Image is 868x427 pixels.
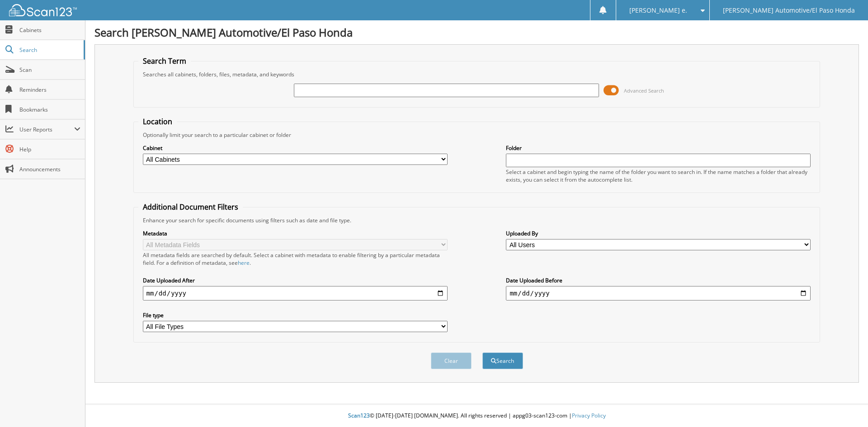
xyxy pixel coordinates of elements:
[506,230,811,237] label: Uploaded By
[19,66,80,74] span: Scan
[138,131,816,139] div: Optionally limit your search to a particular cabinet or folder
[431,352,472,369] button: Clear
[143,277,448,284] label: Date Uploaded After
[624,87,664,94] span: Advanced Search
[138,216,816,224] div: Enhance your search for specific documents using filters such as date and file type.
[143,286,448,300] input: start
[348,412,370,419] span: Scan123
[138,56,191,66] legend: Search Term
[19,26,80,34] span: Cabinets
[19,145,80,153] span: Help
[723,8,855,13] span: [PERSON_NAME] Automotive/El Paso Honda
[9,4,77,16] img: scan123-logo-white.svg
[506,277,811,284] label: Date Uploaded Before
[482,352,523,369] button: Search
[19,46,79,54] span: Search
[143,230,448,237] label: Metadata
[506,168,811,183] div: Select a cabinet and begin typing the name of the folder you want to search in. If the name match...
[138,117,177,127] legend: Location
[143,144,448,152] label: Cabinet
[238,259,250,267] a: here
[19,165,80,173] span: Announcements
[94,25,859,40] h1: Search [PERSON_NAME] Automotive/El Paso Honda
[19,126,74,133] span: User Reports
[19,86,80,94] span: Reminders
[19,106,80,113] span: Bookmarks
[143,251,448,267] div: All metadata fields are searched by default. Select a cabinet with metadata to enable filtering b...
[506,286,811,300] input: end
[138,70,816,78] div: Searches all cabinets, folders, files, metadata, and keywords
[572,412,606,419] a: Privacy Policy
[85,405,868,427] div: © [DATE]-[DATE] [DOMAIN_NAME]. All rights reserved | appg03-scan123-com |
[506,144,811,152] label: Folder
[138,202,243,212] legend: Additional Document Filters
[629,8,687,13] span: [PERSON_NAME] e.
[143,311,448,319] label: File type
